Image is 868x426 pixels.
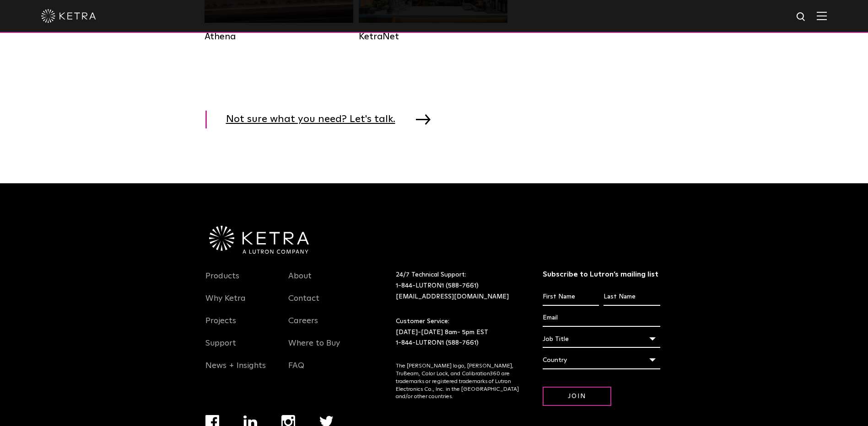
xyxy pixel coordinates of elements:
[205,316,236,337] a: Projects
[288,270,358,382] div: Navigation Menu
[41,9,96,23] img: ketra-logo-2019-white
[604,288,660,306] input: Last Name
[288,338,340,359] a: Where to Buy
[209,226,309,254] img: Ketra-aLutronCo_White_RGB
[396,362,520,401] p: The [PERSON_NAME] logo, [PERSON_NAME], TruBeam, Color Lock, and Calibration360 are trademarks or ...
[288,271,312,292] a: About
[396,316,520,349] p: Customer Service: [DATE]-[DATE] 8am- 5pm EST
[543,387,611,406] input: Join
[288,293,319,314] a: Contact
[396,293,509,300] a: [EMAIL_ADDRESS][DOMAIN_NAME]
[205,361,266,382] a: News + Insights
[288,361,304,382] a: FAQ
[543,351,660,369] div: Country
[205,270,275,382] div: Navigation Menu
[543,288,599,306] input: First Name
[205,111,435,128] a: Not sure what you need? Let's talk.
[396,340,479,346] a: 1-844-LUTRON1 (588-7661)
[288,316,318,337] a: Careers
[226,111,409,128] span: Not sure what you need? Let's talk.
[396,270,520,302] p: 24/7 Technical Support:
[205,338,236,359] a: Support
[416,114,431,124] img: arrow
[359,31,507,42] div: KetraNet
[205,293,246,314] a: Why Ketra
[543,309,660,327] input: Email
[205,31,353,42] div: Athena
[817,11,827,20] img: Hamburger%20Nav.svg
[543,270,660,279] h3: Subscribe to Lutron’s mailing list
[543,330,660,348] div: Job Title
[396,282,479,289] a: 1-844-LUTRON1 (588-7661)
[796,11,807,23] img: search icon
[205,271,239,292] a: Products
